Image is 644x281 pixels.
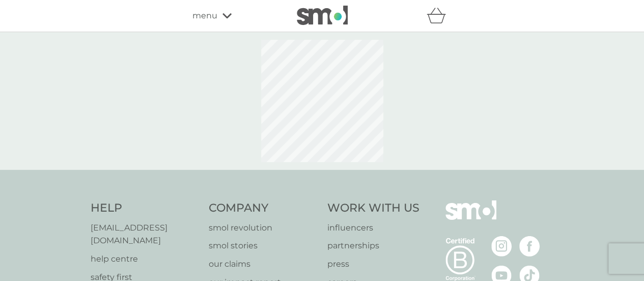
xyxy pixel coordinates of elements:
[209,221,317,235] a: smol revolution
[91,200,199,216] h4: Help
[327,258,419,271] a: press
[445,200,496,235] img: smol
[209,239,317,252] a: smol stories
[297,6,348,25] img: smol
[209,258,317,271] a: our claims
[91,221,199,247] a: [EMAIL_ADDRESS][DOMAIN_NAME]
[519,236,540,257] img: visit the smol Facebook page
[491,236,512,257] img: visit the smol Instagram page
[427,6,452,26] div: basket
[327,221,419,235] a: influencers
[91,252,199,266] a: help centre
[192,9,217,22] span: menu
[327,239,419,252] a: partnerships
[209,200,317,216] h4: Company
[327,200,419,216] h4: Work With Us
